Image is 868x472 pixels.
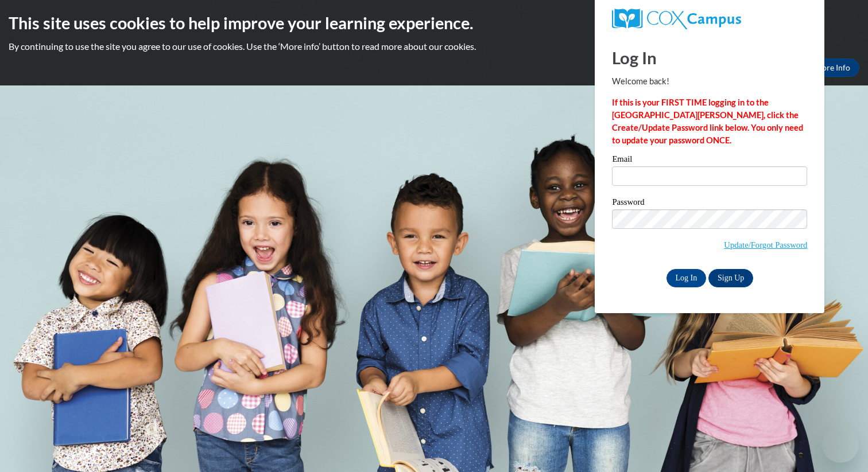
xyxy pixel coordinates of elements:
[612,198,807,209] label: Password
[708,269,753,287] a: Sign Up
[612,46,807,69] h1: Log In
[612,9,807,29] a: COX Campus
[724,240,807,249] a: Update/Forgot Password
[9,11,859,34] h2: This site uses cookies to help improve your learning experience.
[612,97,803,145] strong: If this is your FIRST TIME logging in to the [GEOGRAPHIC_DATA][PERSON_NAME], click the Create/Upd...
[822,426,859,463] iframe: Button to launch messaging window
[805,58,859,77] a: More Info
[9,40,859,53] p: By continuing to use the site you agree to our use of cookies. Use the ‘More info’ button to read...
[612,75,807,88] p: Welcome back!
[612,155,807,166] label: Email
[612,9,741,29] img: COX Campus
[666,269,707,287] input: Log In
